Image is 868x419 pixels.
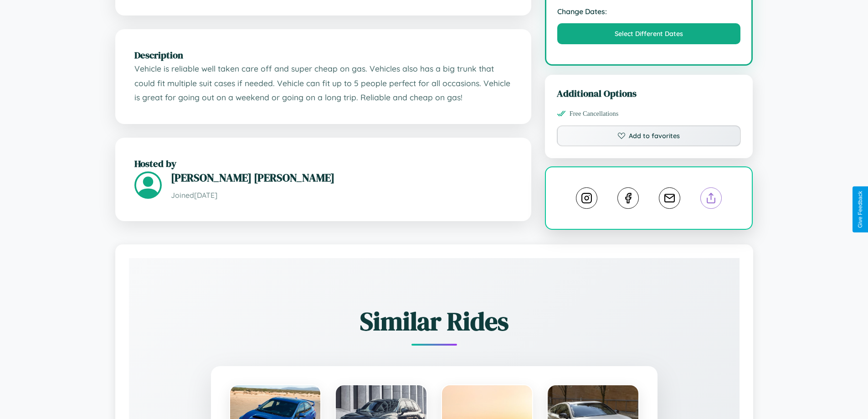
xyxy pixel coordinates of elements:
button: Select Different Dates [557,23,741,44]
p: Vehicle is reliable well taken care off and super cheap on gas. Vehicles also has a big trunk tha... [134,62,512,105]
h2: Similar Rides [161,304,708,339]
h2: Description [134,48,512,62]
span: Free Cancellations [570,110,619,118]
h3: Additional Options [557,87,741,100]
div: Give Feedback [857,191,863,228]
button: Add to favorites [557,125,741,146]
p: Joined [DATE] [171,189,512,202]
h3: [PERSON_NAME] [PERSON_NAME] [171,170,512,185]
strong: Change Dates: [557,7,741,16]
h2: Hosted by [134,157,512,170]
